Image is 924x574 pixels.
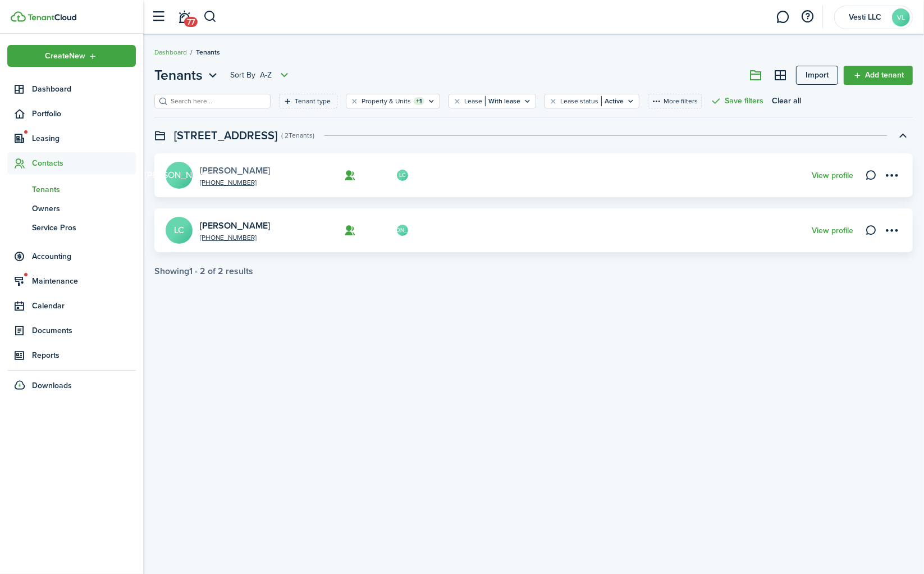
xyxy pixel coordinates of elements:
[184,17,198,27] span: 77
[200,219,270,232] a: [PERSON_NAME]
[230,69,291,82] button: Open menu
[230,69,291,82] button: Sort byA-Z
[200,164,270,177] a: [PERSON_NAME]
[485,96,520,106] filter-tag-value: With lease
[295,96,331,106] filter-tag-label: Tenant type
[452,97,462,106] button: Clear filter
[32,300,136,312] span: Calendar
[7,180,136,199] a: Tenants
[154,65,203,85] span: Tenants
[710,94,763,108] button: Save filters
[32,275,136,287] span: Maintenance
[174,3,195,31] a: Notifications
[230,70,260,81] span: Sort by
[203,7,217,26] button: Search
[882,166,902,185] button: Open menu
[200,179,336,186] a: [PHONE_NUMBER]
[196,47,220,57] span: Tenants
[894,126,913,145] button: Toggle accordion
[174,127,277,144] swimlane-title: [STREET_ADDRESS]
[32,250,136,262] span: Accounting
[843,13,888,21] span: Vesti LLC
[32,83,136,95] span: Dashboard
[28,14,76,21] img: TenantCloud
[7,344,136,366] a: Reports
[32,222,136,234] span: Service Pros
[154,65,220,85] button: Tenants
[200,234,336,241] a: [PHONE_NUMBER]
[154,65,220,85] button: Open menu
[168,96,267,107] input: Search here...
[166,217,193,244] a: LC
[32,157,136,169] span: Contacts
[772,94,801,108] button: Clear all
[772,3,794,31] a: Messaging
[545,94,639,108] filter-tag: Open filter
[45,52,86,60] span: Create New
[397,170,408,181] avatar-text: LC
[648,94,702,108] button: More filters
[464,96,482,106] filter-tag-label: Lease
[892,8,910,26] avatar-text: VL
[32,133,136,144] span: Leasing
[601,96,624,106] filter-tag-value: Active
[798,7,817,26] button: Open resource center
[548,97,558,106] button: Clear filter
[154,153,913,276] tenant-list-swimlane-item: Toggle accordion
[7,78,136,100] a: Dashboard
[796,66,838,85] a: Import
[7,199,136,218] a: Owners
[812,171,853,180] a: View profile
[32,325,136,336] span: Documents
[154,266,253,276] div: Showing results
[11,11,26,22] img: TenantCloud
[882,221,902,240] button: Open menu
[346,94,440,108] filter-tag: Open filter
[449,94,536,108] filter-tag: Open filter
[32,349,136,361] span: Reports
[362,96,411,106] filter-tag-label: Property & Units
[397,225,408,236] avatar-text: [PERSON_NAME]
[812,226,853,235] a: View profile
[32,203,136,215] span: Owners
[279,94,337,108] filter-tag: Open filter
[32,108,136,120] span: Portfolio
[148,6,170,28] button: Open sidebar
[7,218,136,237] a: Service Pros
[260,70,272,81] span: A-Z
[32,380,72,391] span: Downloads
[350,97,359,106] button: Clear filter
[189,265,223,277] pagination-page-total: 1 - 2 of 2
[154,47,187,57] a: Dashboard
[560,96,598,106] filter-tag-label: Lease status
[414,97,424,105] filter-tag-counter: +1
[844,66,913,85] a: Add tenant
[32,184,136,195] span: Tenants
[7,45,136,67] button: Open menu
[281,130,314,140] swimlane-subtitle: ( 2 Tenants )
[166,162,193,189] a: [PERSON_NAME]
